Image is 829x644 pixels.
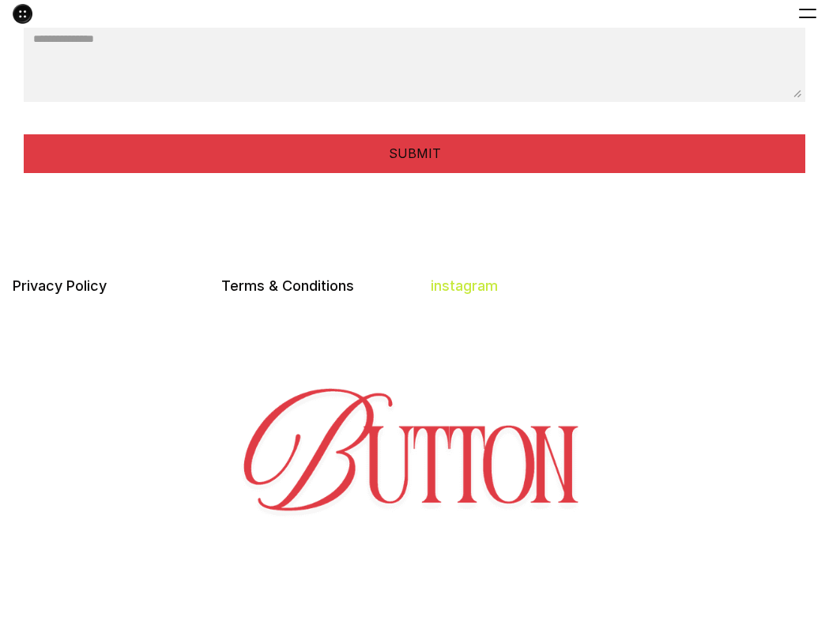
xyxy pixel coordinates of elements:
[13,277,107,294] a: Privacy Policy
[221,277,354,294] a: Terms & Conditions
[431,277,498,294] a: instagram
[24,23,805,102] textarea: Message
[24,134,805,173] button: SUBMIT
[389,145,441,162] p: SUBMIT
